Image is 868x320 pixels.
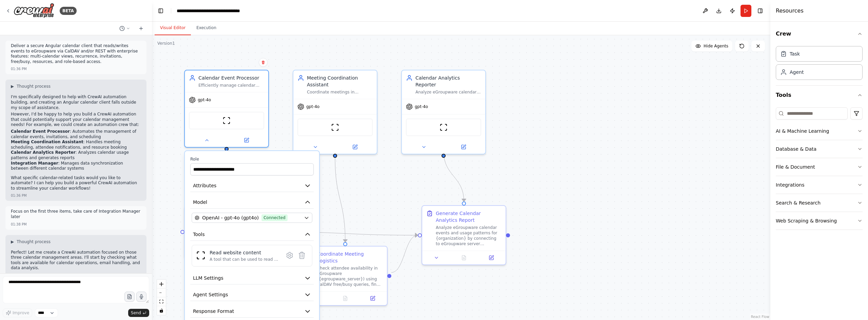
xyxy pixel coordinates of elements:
[157,297,166,306] button: fit view
[293,70,377,154] div: Meeting Coordination AssistantCoordinate meetings in eGroupware ({egroupware_server}) by checking...
[776,182,804,188] div: Integrations
[776,7,804,15] h4: Resources
[776,86,863,105] button: Tools
[11,150,141,161] li: : Analyzes calendar usage patterns and generates reports
[307,74,373,88] div: Meeting Coordination Assistant
[361,294,384,302] button: Open in side panel
[11,161,141,171] li: : Manages data synchronization between different calendar systems
[691,41,732,51] button: Hide Agents
[190,156,314,162] label: Role
[193,275,223,281] span: LLM Settings
[776,122,863,140] button: AI & Machine Learning
[196,251,205,260] img: ScrapeWebsiteTool
[444,143,482,151] button: Open in side panel
[157,289,166,297] button: zoom out
[401,70,486,154] div: Calendar Analytics ReporterAnalyze eGroupware calendar usage patterns, meeting efficiency, and sc...
[11,175,141,191] p: What specific calendar-related tasks would you like to automate? I can help you build a powerful ...
[17,239,51,244] span: Thought process
[296,249,308,261] button: Delete tool
[193,199,207,206] span: Model
[177,7,240,14] nav: breadcrumb
[436,210,501,223] div: Generate Calendar Analytics Report
[11,250,141,271] p: Perfect! Let me create a CrewAI automation focused on those three calendar management areas. I'll...
[184,70,269,148] div: Calendar Event ProcessorEfficiently manage calendar events in eGroupware ({egroupware_server}) by...
[421,205,506,265] div: Generate Calendar Analytics ReportAnalyze eGroupware calendar events and usage patterns for {orga...
[790,50,800,57] div: Task
[202,214,259,221] span: OpenAI - gpt-4o (gpt4o)
[331,294,360,302] button: No output available
[136,292,146,302] button: Click to speak your automation idea
[11,140,83,144] strong: Meeting Coordination Assistant
[317,251,383,264] div: Coordinate Meeting Logistics
[261,214,288,221] span: Connected
[190,228,314,241] button: Tools
[776,217,837,224] div: Web Scraping & Browsing
[11,129,141,140] li: : Automates the management of calendar events, invitations, and scheduling
[155,21,191,35] button: Visual Editor
[704,43,728,49] span: Hide Agents
[190,305,314,318] button: Response Format
[3,308,32,317] button: Improve
[776,140,863,158] button: Database & Data
[136,24,146,33] button: Start a new chat
[307,89,373,95] div: Coordinate meetings in eGroupware ({egroupware_server}) by checking attendee availability through...
[157,280,166,315] div: React Flow controls
[776,128,829,134] div: AI & Machine Learning
[193,291,228,298] span: Agent Settings
[751,315,769,319] a: React Flow attribution
[192,213,312,223] button: OpenAI - gpt-4o (gpt4o)Connected
[222,116,231,125] img: ScrapeWebsiteTool
[190,289,314,301] button: Agent Settings
[415,104,428,109] span: gpt-4o
[776,194,863,212] button: Search & Research
[190,272,314,284] button: LLM Settings
[227,136,265,144] button: Open in side panel
[415,74,481,88] div: Calendar Analytics Reporter
[11,129,70,134] strong: Calendar Event Processor
[306,104,319,109] span: gpt-4o
[776,43,863,85] div: Crew
[11,43,141,64] p: Deliver a secure Angular calendar client that reads/writes events to eGroupware via CalDAV and/or...
[303,246,388,306] div: Coordinate Meeting LogisticsCheck attendee availability in eGroupware ({egroupware_server}) using...
[193,231,205,238] span: Tools
[776,24,863,43] button: Crew
[755,6,765,16] button: Hide right sidebar
[11,239,51,244] button: ▶Thought process
[190,196,314,209] button: Model
[776,105,863,235] div: Tools
[117,24,133,33] button: Switch to previous chat
[60,7,77,15] div: BETA
[17,84,51,89] span: Thought process
[156,6,165,16] button: Hide left sidebar
[157,41,175,46] div: Version 1
[776,146,816,152] div: Database & Data
[440,151,467,201] g: Edge from 44700f77-5ac7-4495-883a-f883439600e4 to 0bc39875-1308-4464-92e5-fa04900557d5
[14,3,54,18] img: Logo
[336,143,374,151] button: Open in side panel
[198,97,211,103] span: gpt-4o
[193,182,216,189] span: Attributes
[11,112,141,128] p: However, I'd be happy to help you build a CrewAI automation that could potentially support your c...
[332,158,349,242] g: Edge from 333ccee7-e8d8-49ef-8f50-32d9769612f2 to ae65c8eb-20f7-45f7-872d-4e1127d444a9
[131,310,141,316] span: Send
[283,249,296,261] button: Configure tool
[11,84,51,89] button: ▶Thought process
[776,199,821,206] div: Search & Research
[776,164,815,170] div: File & Document
[11,239,14,244] span: ▶
[391,232,418,276] g: Edge from ae65c8eb-20f7-45f7-872d-4e1127d444a9 to 0bc39875-1308-4464-92e5-fa04900557d5
[13,310,29,316] span: Improve
[331,123,339,131] img: ScrapeWebsiteTool
[11,209,141,219] p: Focus on the first three items, take care of Integration Manager later
[259,58,268,67] button: Delete node
[191,21,222,35] button: Execution
[157,280,166,289] button: zoom in
[450,254,478,262] button: No output available
[193,308,234,315] span: Response Format
[439,123,448,131] img: ScrapeWebsiteTool
[415,89,481,95] div: Analyze eGroupware calendar usage patterns, meeting efficiency, and scheduling trends for {organi...
[124,292,135,302] button: Upload files
[776,212,863,230] button: Web Scraping & Browsing
[11,84,14,89] span: ▶
[210,249,279,256] div: Read website content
